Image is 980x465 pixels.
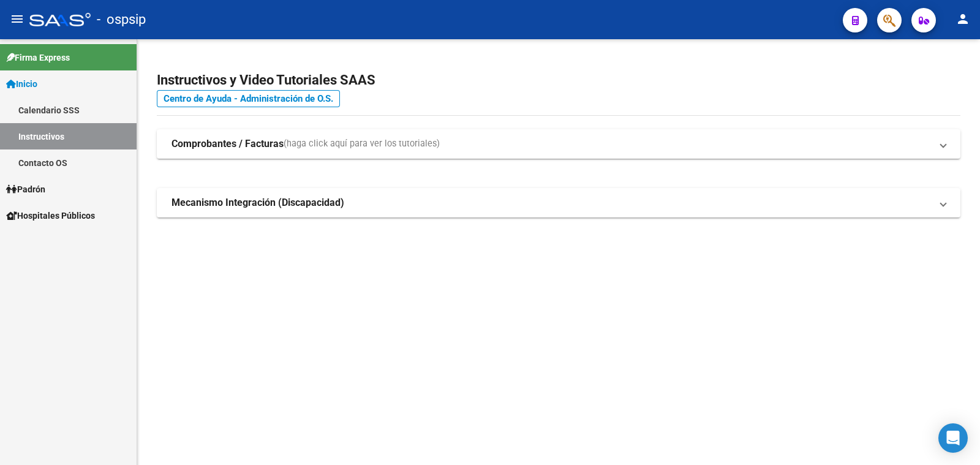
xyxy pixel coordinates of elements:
div: Open Intercom Messenger [938,423,968,453]
mat-expansion-panel-header: Mecanismo Integración (Discapacidad) [157,188,960,217]
mat-expansion-panel-header: Comprobantes / Facturas(haga click aquí para ver los tutoriales) [157,129,960,159]
mat-icon: menu [10,12,24,26]
span: Firma Express [6,51,70,64]
h2: Instructivos y Video Tutoriales SAAS [157,69,960,92]
span: - ospsip [97,6,146,33]
strong: Comprobantes / Facturas [171,137,284,151]
span: Hospitales Públicos [6,209,95,222]
mat-icon: person [956,12,970,26]
strong: Mecanismo Integración (Discapacidad) [171,196,344,210]
a: Centro de Ayuda - Administración de O.S. [157,90,340,107]
span: Padrón [6,183,45,196]
span: Inicio [6,77,37,91]
span: (haga click aquí para ver los tutoriales) [284,137,440,151]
